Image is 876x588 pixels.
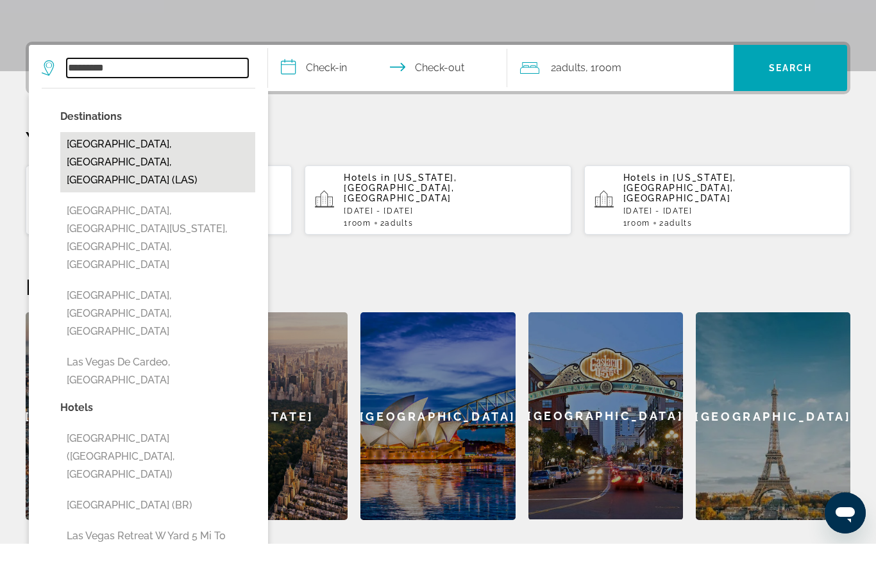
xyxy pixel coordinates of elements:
p: Hotels [60,443,255,461]
button: Hotels in [GEOGRAPHIC_DATA], [GEOGRAPHIC_DATA], [GEOGRAPHIC_DATA] (LAS)[DATE] - [DATE]1Room2Adults [26,209,292,280]
button: User Menu [817,6,850,33]
a: Travorium [26,3,154,36]
a: [US_STATE] [193,357,348,564]
button: [GEOGRAPHIC_DATA] ([GEOGRAPHIC_DATA], [GEOGRAPHIC_DATA]) [60,471,255,531]
div: Search widget [29,89,847,135]
button: [GEOGRAPHIC_DATA], [GEOGRAPHIC_DATA], [GEOGRAPHIC_DATA] (LAS) [60,176,255,237]
span: 2 [380,263,414,272]
button: Change currency [766,11,798,29]
button: Travelers: 2 adults, 0 children [507,89,734,135]
span: Adults [385,263,413,272]
button: [GEOGRAPHIC_DATA] (BR) [60,537,255,562]
a: [GEOGRAPHIC_DATA] [26,357,180,564]
a: Hotels [333,14,360,24]
p: Your Recent Searches [26,171,850,196]
button: [GEOGRAPHIC_DATA], [GEOGRAPHIC_DATA], [GEOGRAPHIC_DATA] [60,328,255,388]
span: Search [769,107,813,117]
button: [GEOGRAPHIC_DATA], [GEOGRAPHIC_DATA][US_STATE], [GEOGRAPHIC_DATA], [GEOGRAPHIC_DATA] [60,243,255,321]
span: 2 [551,103,585,121]
span: Hotels in [344,217,390,227]
p: [DATE] - [DATE] [344,251,560,260]
p: [DATE] - [DATE] [623,251,840,260]
p: Destinations [60,152,255,170]
button: Search [734,89,847,135]
a: [GEOGRAPHIC_DATA] [360,357,515,564]
span: II [830,13,837,26]
iframe: Кнопка запуска окна обмена сообщениями [825,537,866,578]
button: Las Vegas De Cardeo, [GEOGRAPHIC_DATA] [60,394,255,437]
span: , 1 [585,103,621,121]
span: en [723,15,735,26]
button: Hotels in [US_STATE], [GEOGRAPHIC_DATA], [GEOGRAPHIC_DATA][DATE] - [DATE]1Room2Adults [584,209,850,280]
span: [US_STATE], [GEOGRAPHIC_DATA], [GEOGRAPHIC_DATA] [623,217,736,248]
span: 2 [659,263,693,272]
span: Room [595,106,621,118]
span: Room [348,263,371,272]
span: USD [766,15,786,26]
span: Adults [556,106,585,118]
a: [GEOGRAPHIC_DATA] [696,357,850,564]
span: 1 [623,263,650,272]
a: Cruises [485,14,516,24]
a: Cars [440,14,459,24]
button: Change language [723,11,747,29]
h2: Featured Destinations [26,318,850,344]
button: Hotels in [US_STATE], [GEOGRAPHIC_DATA], [GEOGRAPHIC_DATA][DATE] - [DATE]1Room2Adults [305,209,571,280]
span: Adults [664,263,693,272]
a: Flights [386,14,414,24]
span: [US_STATE], [GEOGRAPHIC_DATA], [GEOGRAPHIC_DATA] [344,217,457,248]
span: Hotels in [623,217,670,227]
div: [GEOGRAPHIC_DATA] [528,357,683,564]
span: Room [627,263,650,272]
button: Check in and out dates [268,89,507,135]
span: 1 [344,263,371,272]
a: [GEOGRAPHIC_DATA] [528,357,683,564]
button: Extra navigation items [528,9,543,29]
